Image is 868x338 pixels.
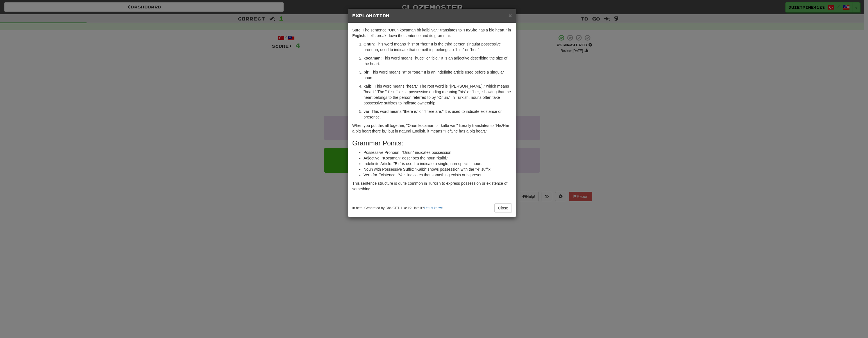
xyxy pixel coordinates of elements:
[363,109,369,114] strong: var
[494,203,512,213] button: Close
[363,172,512,178] li: Verb for Existence: "Var" indicates that something exists or is present.
[363,155,512,161] li: Adjective: "Kocaman" describes the noun "kalbi."
[352,181,512,192] p: This sentence structure is quite common in Turkish to express possession or existence of something.
[363,83,512,106] p: : This word means "heart." The root word is "[PERSON_NAME]," which means "heart." The "-i" suffix...
[363,42,374,46] strong: Onun
[352,27,512,38] p: Sure! The sentence "Onun kocaman bir kalbi var." translates to "He/She has a big heart." in Engli...
[352,140,512,147] h3: Grammar Points:
[363,55,512,67] p: : This word means "huge" or "big." It is an adjective describing the size of the heart.
[363,69,512,81] p: : This word means "a" or "one." It is an indefinite article used before a singular noun.
[363,70,369,74] strong: bir
[363,84,372,88] strong: kalbi
[508,12,512,19] span: ×
[363,161,512,166] li: Indefinite Article: "Bir" is used to indicate a single, non-specific noun.
[352,13,512,19] h5: Explanation
[363,166,512,172] li: Noun with Possessive Suffix: "Kalbi" shows possession with the "-i" suffix.
[363,109,512,120] p: : This word means "there is" or "there are." It is used to indicate existence or presence.
[352,123,512,134] p: When you put this all together, "Onun kocaman bir kalbi var." literally translates to "His/Her a ...
[352,206,443,211] small: In beta. Generated by ChatGPT. Like it? Hate it? !
[363,56,381,60] strong: kocaman
[508,12,512,18] button: Close
[424,206,442,210] a: Let us know
[363,41,512,52] p: : This word means "his" or "her." It is the third person singular possessive pronoun, used to ind...
[363,150,512,155] li: Possessive Pronoun: "Onun" indicates possession.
